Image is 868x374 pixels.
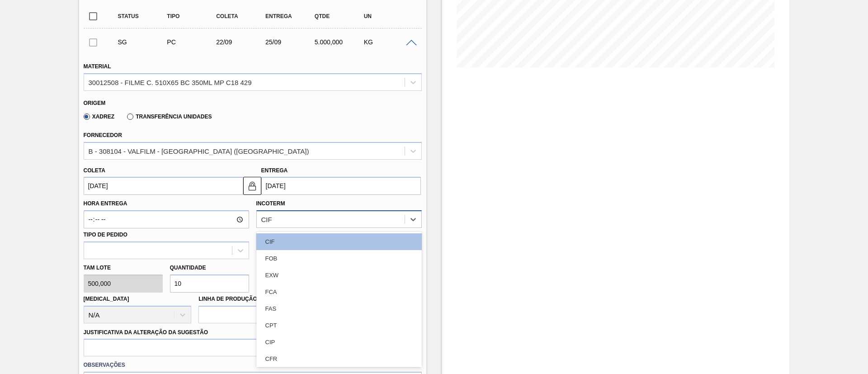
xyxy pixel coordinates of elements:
div: 25/09/2025 [263,38,318,46]
label: Quantidade [170,265,206,271]
div: CIP [256,334,422,350]
label: Entrega [261,167,288,174]
div: CIF [261,216,272,223]
label: Tipo de pedido [84,232,127,238]
div: 22/09/2025 [214,38,269,46]
label: Material [84,63,111,70]
div: FAS [256,300,422,317]
input: dd/mm/yyyy [261,177,421,195]
div: Entrega [263,13,318,19]
label: Fornecedor [84,132,122,138]
div: Tipo [165,13,219,19]
div: Sugestão Criada [116,38,170,46]
label: Origem [84,100,106,106]
label: Linha de Produção [198,296,257,302]
div: Status [116,13,170,19]
label: Coleta [84,167,105,174]
label: [MEDICAL_DATA] [84,296,129,302]
div: 5.000,000 [312,38,367,46]
div: CPT [256,317,422,334]
div: Coleta [214,13,269,19]
div: EXW [256,267,422,284]
div: B - 308104 - VALFILM - [GEOGRAPHIC_DATA] ([GEOGRAPHIC_DATA]) [89,147,309,155]
div: CFR [256,350,422,367]
label: Incoterm [256,200,285,207]
div: 30012508 - FILME C. 510X65 BC 350ML MP C18 429 [89,78,252,86]
label: Observações [84,359,422,372]
div: KG [362,38,416,46]
div: FCA [256,284,422,300]
input: dd/mm/yyyy [84,177,243,195]
label: Xadrez [84,114,115,120]
img: locked [247,180,258,191]
label: Hora Entrega [84,197,249,210]
div: CIF [256,233,422,250]
div: FOB [256,250,422,267]
div: UN [362,13,416,19]
label: Justificativa da Alteração da Sugestão [84,329,208,336]
div: Qtde [312,13,367,19]
div: Pedido de Compra [165,38,219,46]
button: locked [243,177,261,195]
label: Transferência Unidades [127,114,212,120]
label: Tam lote [84,261,163,275]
